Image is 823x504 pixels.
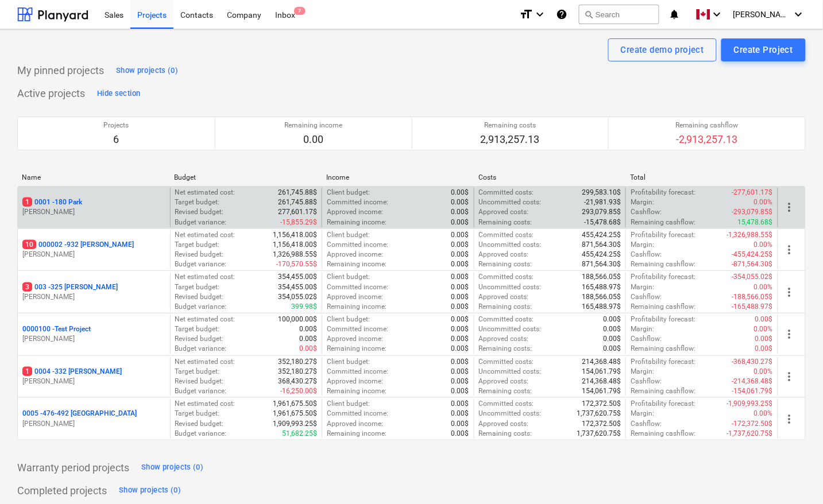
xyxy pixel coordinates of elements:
p: Target budget : [175,324,220,334]
div: Name [22,173,165,181]
p: Remaining costs : [479,386,532,396]
p: Budget variance : [175,386,227,396]
p: Revised budget : [175,250,224,259]
p: 188,566.05$ [582,292,621,302]
p: 188,566.05$ [582,272,621,282]
p: 0.00$ [603,315,621,324]
p: Target budget : [175,197,220,207]
p: Committed costs : [479,315,534,324]
p: Remaining costs : [479,259,532,269]
p: Committed income : [327,324,388,334]
p: 1,326,988.55$ [273,250,317,259]
p: 0.00$ [451,250,469,259]
p: Profitability forecast : [631,188,696,197]
p: 261,745.88$ [278,197,317,207]
p: 0.00$ [451,419,469,429]
p: Committed costs : [479,399,534,409]
p: 214,368.48$ [582,377,621,386]
p: Net estimated cost : [175,399,235,409]
div: Show projects (0) [116,64,178,77]
div: Costs [478,173,621,181]
p: Approved income : [327,419,383,429]
p: -871,564.30$ [732,259,773,269]
p: Approved income : [327,250,383,259]
p: Budget variance : [175,302,227,312]
p: 0.00$ [299,334,317,344]
p: 165,488.97$ [582,282,621,292]
iframe: Chat Widget [766,449,823,504]
div: 10001 -180 Park[PERSON_NAME] [22,197,165,217]
p: 0.00$ [451,399,469,409]
p: Budget variance : [175,218,227,227]
p: 0.00% [754,324,773,334]
p: Remaining costs : [479,218,532,227]
p: Remaining cashflow : [631,259,696,269]
p: Committed income : [327,197,388,207]
p: Remaining cashflow : [631,429,696,439]
p: 2,913,257.13 [481,133,540,146]
p: Remaining cashflow : [631,218,696,227]
p: 165,488.97$ [582,302,621,312]
p: 0.00$ [451,230,469,240]
p: Budget variance : [175,344,227,354]
p: -165,488.97$ [732,302,773,312]
span: more_vert [783,243,797,257]
p: Client budget : [327,357,370,367]
button: Show projects (0) [116,482,184,500]
p: Revised budget : [175,377,224,386]
p: Target budget : [175,240,220,250]
p: -277,601.17$ [732,188,773,197]
span: more_vert [783,200,797,214]
p: 000002 - 932 [PERSON_NAME] [22,240,134,250]
div: Total [631,173,774,181]
div: Create demo project [621,42,704,57]
p: Committed income : [327,367,388,377]
p: 0.00$ [451,240,469,250]
i: keyboard_arrow_down [792,7,806,21]
p: 1,909,993.25$ [273,419,317,429]
p: Revised budget : [175,334,224,344]
p: 172,372.50$ [582,419,621,429]
p: 354,455.00$ [278,272,317,282]
p: 455,424.25$ [582,230,621,240]
p: [PERSON_NAME] [22,207,165,217]
p: 172,372.50$ [582,399,621,409]
p: Remaining cashflow : [631,386,696,396]
p: 277,601.17$ [278,207,317,217]
p: 354,455.00$ [278,282,317,292]
div: 0005 -476-492 [GEOGRAPHIC_DATA][PERSON_NAME] [22,409,165,428]
p: 354,055.02$ [278,292,317,302]
i: notifications [669,7,680,21]
p: 1,961,675.50$ [273,399,317,409]
i: keyboard_arrow_down [533,7,547,21]
p: Revised budget : [175,419,224,429]
span: more_vert [783,285,797,299]
p: [PERSON_NAME] [22,419,165,429]
p: 1,156,418.00$ [273,240,317,250]
button: Create Project [721,38,806,61]
p: 261,745.88$ [278,188,317,197]
p: 0.00$ [451,218,469,227]
p: Budget variance : [175,259,227,269]
p: 1,156,418.00$ [273,230,317,240]
p: [PERSON_NAME] [22,377,165,386]
p: 0004 - 332 [PERSON_NAME] [22,367,122,377]
p: Uncommitted costs : [479,324,542,334]
p: 0.00% [754,282,773,292]
div: Show projects (0) [119,484,181,497]
p: 0.00$ [299,324,317,334]
p: -1,326,988.55$ [727,230,773,240]
p: -15,478.68$ [584,218,621,227]
p: Committed costs : [479,272,534,282]
p: 0.00$ [451,357,469,367]
p: 0.00$ [451,188,469,197]
button: Search [579,5,659,24]
p: Remaining income [284,121,342,130]
div: 10000002 -932 [PERSON_NAME][PERSON_NAME] [22,240,165,259]
p: 0.00$ [451,292,469,302]
span: search [584,10,593,19]
p: 368,430.27$ [278,377,317,386]
p: Uncommitted costs : [479,282,542,292]
p: 0.00$ [451,409,469,418]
